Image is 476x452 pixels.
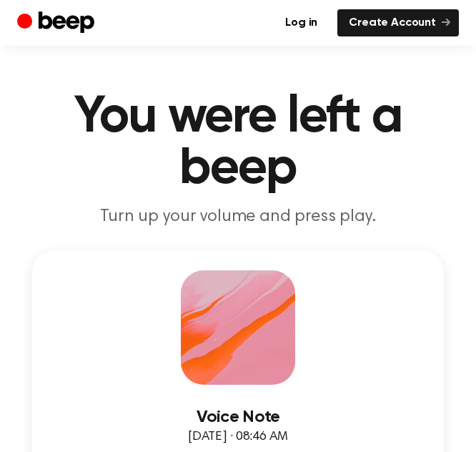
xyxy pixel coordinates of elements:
[337,9,459,36] a: Create Account
[274,9,329,36] a: Log in
[188,431,288,443] span: [DATE] · 08:46 AM
[17,206,459,227] p: Turn up your volume and press play.
[17,9,98,37] a: Beep
[52,408,424,427] h3: Voice Note
[17,92,459,195] h1: You were left a beep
